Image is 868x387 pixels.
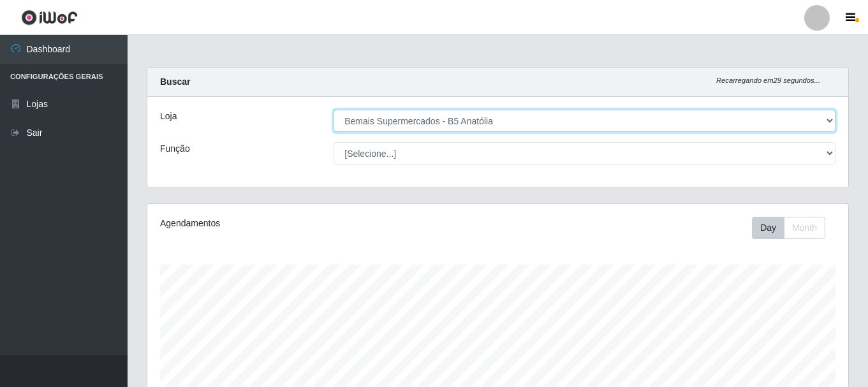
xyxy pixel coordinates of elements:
[160,217,430,230] div: Agendamentos
[716,77,820,84] i: Recarregando em 29 segundos...
[160,110,177,123] label: Loja
[160,142,190,156] label: Função
[752,217,784,239] button: Day
[752,217,835,239] div: Toolbar with button groups
[752,217,825,239] div: First group
[160,77,190,87] strong: Buscar
[21,10,78,26] img: CoreUI Logo
[784,217,825,239] button: Month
